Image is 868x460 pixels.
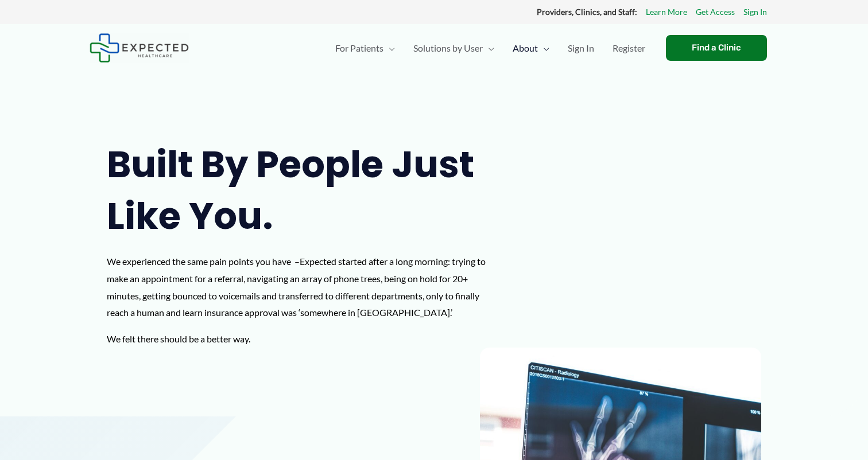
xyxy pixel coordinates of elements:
[568,28,594,68] span: Sign In
[413,28,483,68] span: Solutions by User
[513,28,538,68] span: About
[335,28,383,68] span: For Patients
[503,28,559,68] a: AboutMenu Toggle
[107,330,499,348] p: We felt there should be a better way.
[537,7,637,17] strong: Providers, Clinics, and Staff:
[107,253,499,321] p: We experienced the same pain points you have –
[326,28,654,68] nav: Primary Site Navigation
[90,33,189,63] img: Expected Healthcare Logo - side, dark font, small
[383,28,395,68] span: Menu Toggle
[646,5,687,20] a: Learn More
[613,28,645,68] span: Register
[559,28,603,68] a: Sign In
[483,28,494,68] span: Menu Toggle
[538,28,549,68] span: Menu Toggle
[696,5,735,20] a: Get Access
[107,139,499,241] h1: Built by people just like you.
[743,5,767,20] a: Sign In
[404,28,503,68] a: Solutions by UserMenu Toggle
[326,28,404,68] a: For PatientsMenu Toggle
[666,35,767,61] a: Find a Clinic
[603,28,654,68] a: Register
